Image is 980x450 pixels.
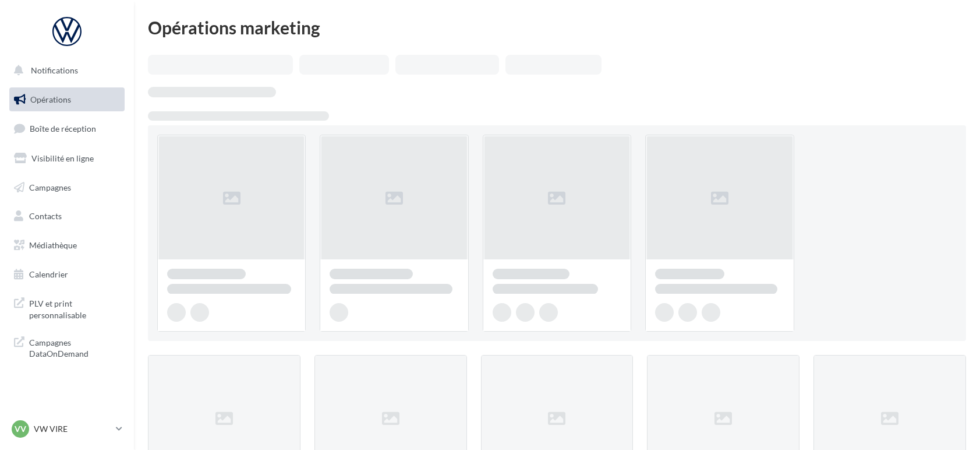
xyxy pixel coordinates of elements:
a: Visibilité en ligne [7,146,127,171]
p: VW VIRE [34,423,111,435]
span: VV [15,423,26,435]
a: VV VW VIRE [9,418,125,440]
span: PLV et print personnalisable [29,296,120,321]
a: Campagnes DataOnDemand [7,330,127,364]
a: Opérations [7,87,127,112]
span: Notifications [31,65,78,75]
span: Boîte de réception [30,124,96,133]
a: Médiathèque [7,233,127,258]
span: Campagnes DataOnDemand [29,335,120,360]
span: Médiathèque [29,240,77,250]
a: PLV et print personnalisable [7,291,127,325]
a: Boîte de réception [7,116,127,141]
span: Opérations [30,94,71,104]
a: Campagnes [7,175,127,200]
a: Contacts [7,204,127,228]
span: Calendrier [29,269,68,279]
button: Notifications [7,58,122,83]
div: Opérations marketing [148,19,966,36]
span: Contacts [29,211,62,221]
span: Visibilité en ligne [31,153,94,163]
span: Campagnes [29,182,71,192]
a: Calendrier [7,262,127,287]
